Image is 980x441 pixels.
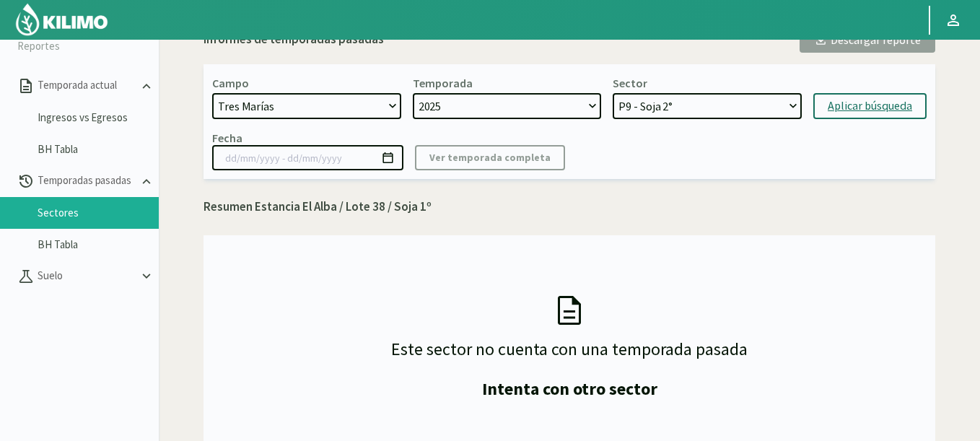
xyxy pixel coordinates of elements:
div: Campo [212,76,249,90]
div: Fecha [212,131,242,145]
p: Temporada actual [35,77,139,94]
p: Temporadas pasadas [35,173,139,189]
a: Ingresos vs Egresos [38,111,159,124]
a: BH Tabla [38,238,159,251]
p: Suelo [35,268,139,284]
a: Sectores [38,206,159,219]
div: Aplicar búsqueda [828,97,912,115]
a: BH Tabla [38,143,159,156]
div: Informes de temporadas pasadas [204,30,384,49]
h4: Intenta con otro sector [482,380,657,398]
img: Kilimo [14,2,109,37]
input: dd/mm/yyyy - dd/mm/yyyy [212,145,403,170]
div: Temporada [413,76,473,90]
p: Este sector no cuenta con una temporada pasada [391,339,748,360]
div: Sector [613,76,647,90]
p: Resumen Estancia El Alba / Lote 38 / Soja 1º [204,198,935,217]
button: Aplicar búsqueda [813,93,927,119]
